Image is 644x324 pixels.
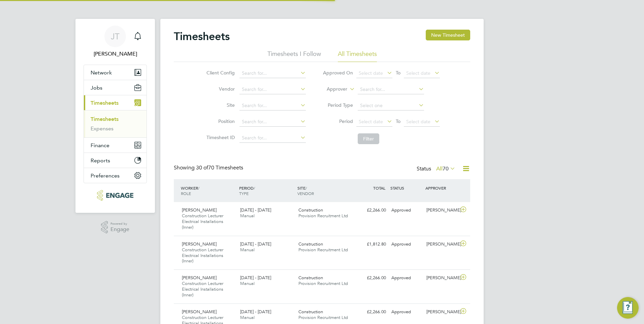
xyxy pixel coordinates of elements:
[406,70,430,76] span: Select date
[317,86,347,93] label: Approver
[424,205,459,216] div: [PERSON_NAME]
[298,213,348,219] span: Provision Recruitment Ltd
[84,80,147,95] button: Jobs
[298,309,323,315] span: Construction
[323,118,353,124] label: Period
[424,239,459,250] div: [PERSON_NAME]
[240,213,255,219] span: Manual
[84,50,147,58] span: James Tarling
[204,70,235,76] label: Client Config
[436,165,455,172] label: All
[174,164,245,171] div: Showing
[204,86,235,92] label: Vendor
[358,101,424,110] input: Select one
[91,157,110,164] span: Reports
[323,70,353,76] label: Approved On
[239,85,306,94] input: Search for...
[443,165,449,172] span: 70
[239,191,249,196] span: TYPE
[240,281,255,286] span: Manual
[426,30,470,40] button: New Timesheet
[358,133,379,144] button: Filter
[101,221,130,234] a: Powered byEngage
[198,185,199,191] span: /
[75,19,155,213] nav: Main navigation
[389,205,424,216] div: Approved
[239,69,306,78] input: Search for...
[389,182,424,194] div: STATUS
[239,117,306,127] input: Search for...
[296,182,354,199] div: SITE
[298,241,323,247] span: Construction
[240,275,271,281] span: [DATE] - [DATE]
[389,272,424,284] div: Approved
[182,309,217,315] span: [PERSON_NAME]
[84,190,147,201] a: Go to home page
[424,272,459,284] div: [PERSON_NAME]
[91,100,119,106] span: Timesheets
[394,68,402,77] span: To
[84,168,147,183] button: Preferences
[240,247,255,253] span: Manual
[359,119,383,125] span: Select date
[354,306,389,318] div: £2,266.00
[91,142,109,149] span: Finance
[182,207,217,213] span: [PERSON_NAME]
[305,185,307,191] span: /
[237,182,296,199] div: PERIOD
[267,50,321,62] li: Timesheets I Follow
[91,125,114,132] a: Expenses
[204,134,235,140] label: Timesheet ID
[254,185,255,191] span: /
[91,69,112,76] span: Network
[91,172,120,179] span: Preferences
[196,164,208,171] span: 30 of
[196,164,243,171] span: 70 Timesheets
[298,247,348,253] span: Provision Recruitment Ltd
[240,315,255,320] span: Manual
[297,191,314,196] span: VENDOR
[204,102,235,108] label: Site
[84,138,147,153] button: Finance
[617,297,639,319] button: Engage Resource Center
[298,275,323,281] span: Construction
[84,65,147,80] button: Network
[338,50,377,62] li: All Timesheets
[97,190,133,201] img: provision-recruitment-logo-retina.png
[110,227,129,232] span: Engage
[182,241,217,247] span: [PERSON_NAME]
[182,275,217,281] span: [PERSON_NAME]
[424,182,459,194] div: APPROVER
[182,281,223,298] span: Construction Lecturer Electrical Installations (Inner)
[204,118,235,124] label: Position
[358,85,424,94] input: Search for...
[182,213,223,230] span: Construction Lecturer Electrical Installations (Inner)
[373,185,385,191] span: TOTAL
[240,309,271,315] span: [DATE] - [DATE]
[424,306,459,318] div: [PERSON_NAME]
[84,110,147,137] div: Timesheets
[91,85,102,91] span: Jobs
[240,241,271,247] span: [DATE] - [DATE]
[298,207,323,213] span: Construction
[181,191,191,196] span: ROLE
[91,116,119,122] a: Timesheets
[359,70,383,76] span: Select date
[179,182,237,199] div: WORKER
[111,32,120,41] span: JT
[406,119,430,125] span: Select date
[354,239,389,250] div: £1,812.80
[394,117,402,126] span: To
[174,30,230,43] h2: Timesheets
[298,281,348,286] span: Provision Recruitment Ltd
[182,247,223,264] span: Construction Lecturer Electrical Installations (Inner)
[84,95,147,110] button: Timesheets
[298,315,348,320] span: Provision Recruitment Ltd
[354,272,389,284] div: £2,266.00
[389,239,424,250] div: Approved
[389,306,424,318] div: Approved
[354,205,389,216] div: £2,266.00
[239,133,306,143] input: Search for...
[240,207,271,213] span: [DATE] - [DATE]
[417,164,457,174] div: Status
